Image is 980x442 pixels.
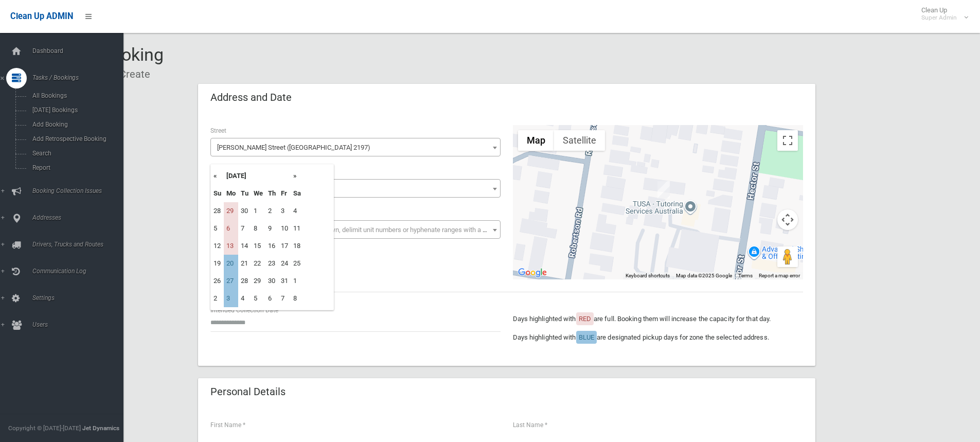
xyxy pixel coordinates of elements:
[777,209,798,230] button: Map camera controls
[513,313,803,325] p: Days highlighted with are full. Booking them will increase the capacity for that day.
[8,425,81,432] span: Copyright © [DATE]-[DATE]
[213,140,498,155] span: Hector Street (BASS HILL 2197)
[29,121,122,128] span: Add Booking
[291,237,304,255] td: 18
[211,202,224,220] td: 28
[29,294,131,302] span: Settings
[657,181,670,199] div: 324 Hector Street, BASS HILL NSW 2197
[515,266,549,279] img: Google
[916,6,967,22] span: Clean Up
[238,185,251,202] th: Tu
[213,182,498,196] span: 324
[224,237,238,255] td: 13
[29,92,122,99] span: All Bookings
[29,150,122,157] span: Search
[211,237,224,255] td: 12
[291,167,304,185] th: »
[224,290,238,307] td: 3
[278,237,291,255] td: 17
[224,167,291,185] th: [DATE]
[251,185,265,202] th: We
[251,272,265,290] td: 29
[738,273,753,278] a: Terms (opens in new tab)
[518,130,554,151] button: Show street map
[278,255,291,272] td: 24
[278,272,291,290] td: 31
[265,237,278,255] td: 16
[278,185,291,202] th: Fr
[210,138,501,156] span: Hector Street (BASS HILL 2197)
[238,202,251,220] td: 30
[554,130,605,151] button: Show satellite imagery
[238,255,251,272] td: 21
[238,237,251,255] td: 14
[265,185,278,202] th: Th
[278,220,291,237] td: 10
[278,202,291,220] td: 3
[291,290,304,307] td: 8
[759,273,800,278] a: Report a map error
[238,272,251,290] td: 28
[251,290,265,307] td: 5
[265,202,278,220] td: 2
[291,272,304,290] td: 1
[210,179,501,198] span: 324
[224,220,238,237] td: 6
[676,273,732,278] span: Map data ©2025 Google
[198,382,298,402] header: Personal Details
[211,220,224,237] td: 5
[238,290,251,307] td: 4
[626,272,670,279] button: Keyboard shortcuts
[29,107,122,114] span: [DATE] Bookings
[112,65,150,84] li: Create
[211,272,224,290] td: 26
[217,226,505,234] span: Select the unit number from the dropdown, delimit unit numbers or hyphenate ranges with a comma
[211,185,224,202] th: Su
[265,255,278,272] td: 23
[265,272,278,290] td: 30
[29,47,131,55] span: Dashboard
[265,290,278,307] td: 6
[921,14,957,22] small: Super Admin
[291,202,304,220] td: 4
[291,185,304,202] th: Sa
[238,220,251,237] td: 7
[29,187,131,195] span: Booking Collection Issues
[251,220,265,237] td: 8
[29,268,131,275] span: Communication Log
[251,202,265,220] td: 1
[198,87,304,108] header: Address and Date
[29,164,122,171] span: Report
[251,255,265,272] td: 22
[211,255,224,272] td: 19
[224,202,238,220] td: 29
[224,185,238,202] th: Mo
[10,11,73,21] span: Clean Up ADMIN
[224,255,238,272] td: 20
[224,272,238,290] td: 27
[579,315,591,323] span: RED
[291,255,304,272] td: 25
[29,214,131,221] span: Addresses
[29,74,131,81] span: Tasks / Bookings
[265,220,278,237] td: 9
[251,237,265,255] td: 15
[579,333,594,341] span: BLUE
[515,266,549,279] a: Open this area in Google Maps (opens a new window)
[29,241,131,248] span: Drivers, Trucks and Routes
[291,220,304,237] td: 11
[211,167,224,185] th: «
[211,290,224,307] td: 2
[777,130,798,151] button: Toggle fullscreen view
[513,331,803,344] p: Days highlighted with are designated pickup days for zone the selected address.
[777,246,798,267] button: Drag Pegman onto the map to open Street View
[278,290,291,307] td: 7
[82,425,119,432] strong: Jet Dynamics
[29,321,131,328] span: Users
[29,135,122,143] span: Add Retrospective Booking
